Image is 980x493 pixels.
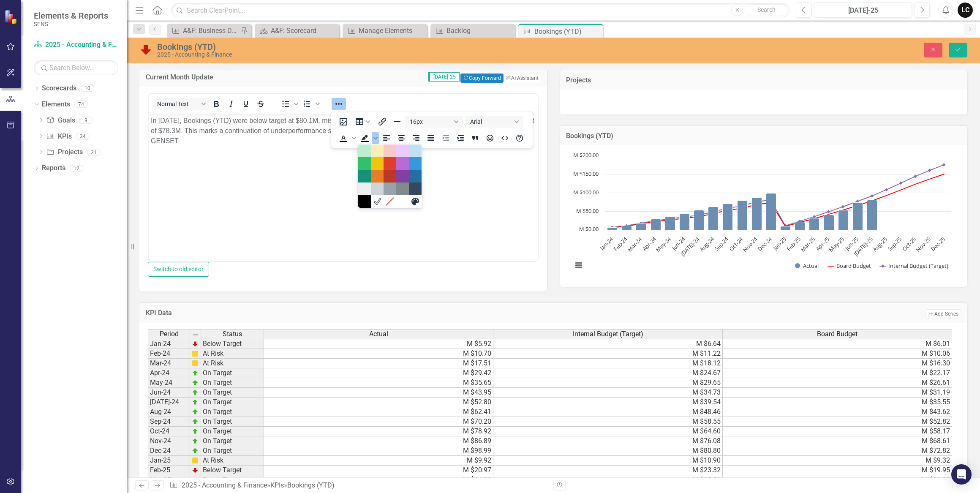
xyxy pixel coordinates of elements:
[264,368,493,378] td: M $29.42
[379,132,394,144] button: Align left
[723,417,952,427] td: M $52.82
[942,163,946,166] path: Dec-25, 176.13. Internal Budget (Target).
[598,235,615,252] text: Jan-24
[958,3,973,18] button: LC
[264,436,493,446] td: M $86.89
[409,132,423,144] button: Align right
[771,235,788,252] text: Jan-25
[192,389,199,396] img: zOikAAAAAElFTkSuQmCC
[224,98,238,110] button: Italic
[369,330,388,338] span: Actual
[483,132,497,144] button: Emojis
[888,262,948,270] text: Internal Budget (Target)
[201,339,264,349] td: Below Target
[665,217,675,230] path: May-24, 35.65. Actual.
[781,226,791,230] path: Jan-25, 9.919685. Actual.
[139,43,153,56] img: Below Target
[169,481,547,490] div: » »
[148,436,190,446] td: Nov-24
[70,165,83,172] div: 12
[446,25,513,36] div: Backlog
[856,200,859,203] path: Jun-25, 76.88. Internal Budget (Target).
[336,116,351,128] button: Insert image
[148,456,190,466] td: Jan-25
[694,210,704,230] path: Jul-24, 52.8. Actual.
[160,330,179,338] span: Period
[723,398,952,407] td: M $35.55
[264,378,493,388] td: M $35.65
[192,331,199,338] img: 8DAGhfEEPCf229AAAAAElFTkSuQmCC
[504,74,541,82] button: AI Assistant
[795,262,819,269] button: Show Actual
[566,132,961,140] h3: Bookings (YTD)
[264,427,493,436] td: M $78.92
[264,446,493,456] td: M $98.99
[852,235,874,258] text: [DATE]-25
[568,152,955,278] svg: Interactive chart
[493,466,723,475] td: M $23.32
[358,195,371,208] div: Black
[573,170,599,177] text: M $150.00
[817,330,857,338] span: Board Budget
[573,259,585,271] button: View chart menu, Chart
[46,116,75,125] a: Goals
[384,144,396,157] div: Light Red
[394,132,408,144] button: Align center
[169,25,239,36] a: A&F: Business Day Financials sent out to Sr. Leadership
[264,339,493,349] td: M $5.92
[493,398,723,407] td: M $39.54
[192,350,199,357] img: cBAA0RP0Y6D5n+AAAAAElFTkSuQmCC
[723,427,952,436] td: M $58.17
[405,116,463,128] button: Font size 16px
[371,182,384,195] div: Medium Gray
[723,378,952,388] td: M $26.61
[428,72,460,82] span: [DATE]-25
[493,436,723,446] td: M $76.08
[257,25,337,36] a: A&F: Scorecard
[332,98,346,110] button: Reveal or hide additional toolbar items
[409,195,422,208] button: Custom color
[871,235,889,253] text: Aug-25
[465,116,523,128] button: Font Arial
[424,132,438,144] button: Justify
[766,193,776,230] path: Dec-24, 98.99. Actual.
[723,368,952,378] td: M $22.17
[34,60,118,75] input: Search Below...
[264,417,493,427] td: M $70.20
[192,399,199,406] img: zOikAAAAAElFTkSuQmCC
[493,368,723,378] td: M $24.67
[901,235,917,252] text: Oct-25
[390,116,404,128] button: Horizontal line
[756,235,774,253] text: Dec-24
[157,42,607,52] div: Bookings (YTD)
[87,149,101,156] div: 31
[201,475,264,485] td: Below Target
[607,228,618,230] path: Jan-24, 5.92. Actual.
[838,210,849,230] path: May-25, 53.380437. Actual.
[371,170,384,182] div: Orange
[384,157,396,170] div: Red
[270,481,284,489] a: KPIs
[46,147,82,157] a: Projects
[146,74,294,81] h3: Current Month Update
[573,188,599,196] text: M $100.00
[795,222,805,230] path: Feb-25, 20.967129. Actual.
[192,467,199,474] img: TnMDeAgwAPMxUmUi88jYAAAAAElFTkSuQmCC
[209,98,223,110] button: Bold
[723,204,733,230] path: Sep-24, 70.2. Actual.
[493,388,723,398] td: M $34.73
[375,116,389,128] button: Insert/edit link
[745,4,787,16] button: Search
[723,339,952,349] td: M $6.01
[409,144,422,157] div: Light Blue
[264,456,493,466] td: M $9.92
[951,464,972,485] div: Open Intercom Messenger
[853,203,863,230] path: Jun-25, 73.46. Actual.
[622,226,632,230] path: Feb-24, 10.7. Actual.
[493,378,723,388] td: M $29.65
[201,427,264,436] td: On Target
[264,349,493,359] td: M $10.70
[201,446,264,456] td: On Target
[929,235,947,253] text: Dec-25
